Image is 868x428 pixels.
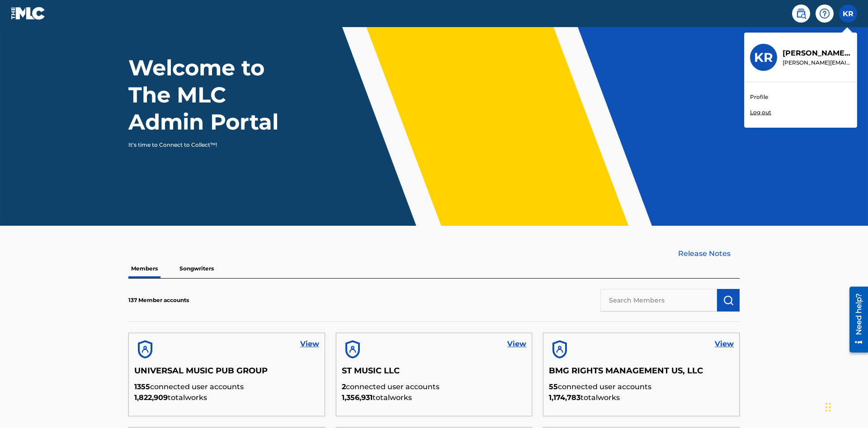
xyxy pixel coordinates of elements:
p: It's time to Connect to Collect™! [128,141,285,149]
div: User Menu [839,5,857,23]
a: Profile [750,93,768,101]
a: View [715,339,734,349]
h1: Welcome to The MLC Admin Portal [128,54,297,135]
p: total works [342,392,527,403]
img: account [342,339,363,360]
a: View [300,339,319,349]
p: total works [134,392,319,403]
h5: UNIVERSAL MUSIC PUB GROUP [134,366,319,381]
p: connected user accounts [342,381,527,392]
p: Log out [750,108,771,116]
img: Search Works [723,295,734,306]
p: connected user accounts [134,381,319,392]
a: Public Search [792,5,810,23]
p: krystal.ribble@themlc.com [783,59,851,67]
iframe: Chat Widget [823,385,868,428]
div: Help [816,5,834,23]
p: total works [549,392,734,403]
img: MLC Logo [11,7,46,20]
img: account [549,339,571,360]
img: account [134,339,156,360]
h3: KR [754,50,773,65]
p: Members [128,259,160,278]
h5: ST MUSIC LLC [342,366,527,381]
iframe: Resource Center [843,283,868,357]
a: Release Notes [678,248,740,259]
span: 1,356,931 [342,393,373,402]
span: 2 [342,382,346,391]
span: 1,174,783 [549,393,580,402]
a: View [507,339,526,349]
p: Krystal Ribble [783,48,851,59]
p: Songwriters [177,259,217,278]
input: Search Members [600,289,717,312]
h5: BMG RIGHTS MANAGEMENT US, LLC [549,366,734,381]
span: 55 [549,382,558,391]
img: search [796,8,807,19]
img: help [819,8,830,19]
p: 137 Member accounts [128,296,189,304]
span: 1355 [134,382,150,391]
div: Drag [826,394,831,421]
p: connected user accounts [549,381,734,392]
span: KR [843,9,854,19]
span: 1,822,909 [134,393,168,402]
